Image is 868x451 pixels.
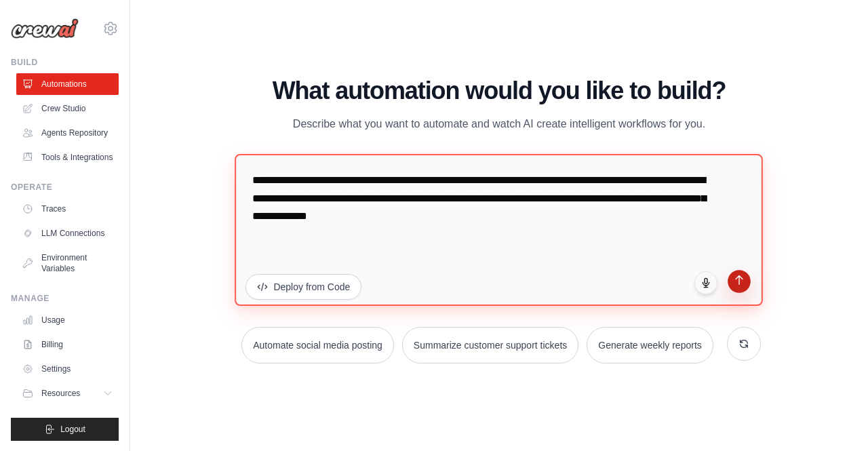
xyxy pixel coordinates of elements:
button: Resources [16,383,119,404]
img: Logo [11,18,79,39]
a: Traces [16,198,119,220]
a: Tools & Integrations [16,146,119,168]
div: Manage [11,293,119,304]
div: Operate [11,182,119,193]
a: Agents Repository [16,122,119,144]
span: Resources [41,388,80,399]
a: Settings [16,358,119,380]
button: Automate social media posting [241,327,394,364]
a: Crew Studio [16,98,119,119]
p: Describe what you want to automate and watch AI create intelligent workflows for you. [271,115,727,133]
button: Summarize customer support tickets [402,327,578,364]
a: Billing [16,334,119,355]
div: Build [11,57,119,68]
a: Usage [16,309,119,331]
h1: What automation would you like to build? [237,77,760,104]
button: Generate weekly reports [587,327,713,364]
button: Deploy from Code [245,274,361,300]
span: Logout [60,424,85,435]
iframe: Chat Widget [800,386,868,451]
a: Automations [16,73,119,95]
a: LLM Connections [16,222,119,244]
a: Environment Variables [16,247,119,279]
button: Logout [11,418,119,441]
